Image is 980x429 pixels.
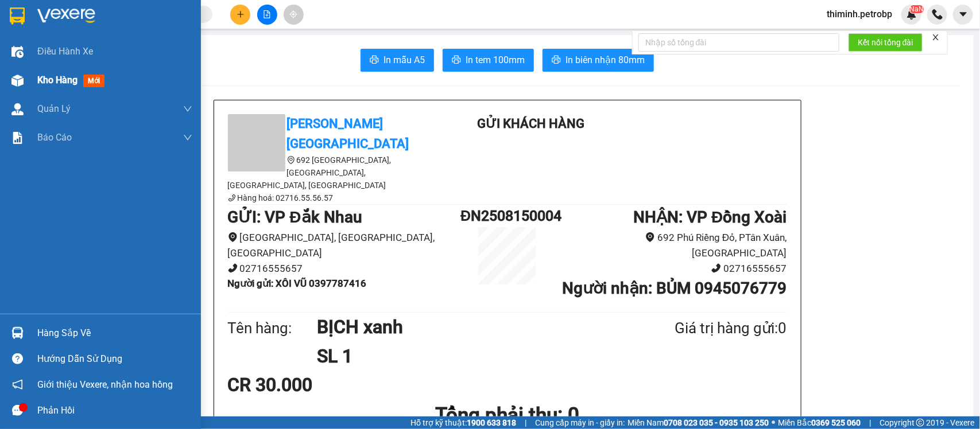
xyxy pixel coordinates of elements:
span: Kết nối tổng đài [858,36,913,49]
li: Hàng hoá: 02716.55.56.57 [228,192,435,204]
b: Gửi khách hàng [477,116,584,131]
span: Báo cáo [37,130,72,145]
span: environment [228,232,238,242]
button: printerIn biên nhận 80mm [543,49,654,72]
button: Kết nối tổng đài [849,33,923,52]
li: 692 [GEOGRAPHIC_DATA], [GEOGRAPHIC_DATA], [GEOGRAPHIC_DATA], [GEOGRAPHIC_DATA] [228,154,435,192]
button: file-add [257,5,277,25]
span: printer [552,55,561,66]
strong: 0708 023 035 - 0935 103 250 [664,418,769,427]
button: printerIn mẫu A5 [361,49,434,72]
span: environment [287,156,295,164]
span: Điều hành xe [37,44,93,58]
span: phone [228,263,238,273]
li: VP VP Đồng Xoài [79,81,153,93]
span: | [525,416,526,429]
span: Cung cấp máy in - giấy in: [535,416,625,429]
img: icon-new-feature [907,9,917,19]
span: Giới thiệu Vexere, nhận hoa hồng [37,377,173,392]
h1: BỊCH xanh [317,313,619,341]
li: 02716555657 [228,261,461,276]
div: Hàng sắp về [37,325,192,342]
div: Phản hồi [37,402,192,419]
button: caret-down [953,5,973,25]
img: phone-icon [932,9,943,19]
span: Miền Bắc [778,416,861,429]
span: phone [711,263,721,273]
span: printer [452,55,461,66]
li: [PERSON_NAME][GEOGRAPHIC_DATA] [6,6,166,68]
span: printer [370,55,379,66]
span: In tem 100mm [466,53,525,67]
img: solution-icon [11,132,24,144]
img: warehouse-icon [11,103,24,115]
strong: 1900 633 818 [467,418,516,427]
span: Quản Lý [37,102,71,116]
img: logo-vxr [10,7,25,25]
img: warehouse-icon [11,75,24,87]
span: Kho hàng [37,75,78,85]
div: Tên hàng: [228,317,317,340]
span: plus [237,10,245,18]
b: Người nhận : BỦM 0945076779 [562,279,787,298]
div: CR 30.000 [228,370,412,399]
span: Hỗ trợ kỹ thuật: [410,416,516,429]
button: aim [284,5,304,25]
span: phone [228,194,236,202]
img: warehouse-icon [11,46,24,58]
b: NHẬN : VP Đồng Xoài [633,208,787,227]
li: 02716555657 [554,261,787,276]
span: question-circle [12,353,23,364]
h1: SL 1 [317,342,619,370]
span: down [183,133,192,142]
li: VP VP Đắk Nhau [6,81,79,93]
span: close [932,33,940,41]
div: Hướng dẫn sử dụng [37,350,192,368]
sup: NaN [909,5,924,13]
div: Giá trị hàng gửi: 0 [619,317,787,340]
b: [PERSON_NAME][GEOGRAPHIC_DATA] [287,116,409,151]
span: ⚪️ [772,420,775,425]
button: plus [230,5,250,25]
span: Miền Nam [627,416,769,429]
span: In biên nhận 80mm [565,53,645,67]
button: printerIn tem 100mm [443,49,534,72]
b: Người gửi : XÔI VŨ 0397787416 [228,278,367,289]
h1: ĐN2508150004 [460,205,553,227]
span: down [183,104,192,114]
b: GỬI : VP Đắk Nhau [228,208,362,227]
strong: 0369 525 060 [811,418,861,427]
span: file-add [263,10,271,18]
span: copyright [916,419,924,427]
li: [GEOGRAPHIC_DATA], [GEOGRAPHIC_DATA], [GEOGRAPHIC_DATA] [228,230,461,260]
span: caret-down [958,9,969,19]
span: environment [645,232,655,242]
input: Nhập số tổng đài [638,33,839,52]
span: thiminh.petrobp [818,7,901,21]
span: mới [83,75,104,87]
span: notification [12,379,23,390]
li: 692 Phú Riềng Đỏ, PTân Xuân, [GEOGRAPHIC_DATA] [554,230,787,260]
span: | [869,416,871,429]
img: warehouse-icon [11,327,24,339]
span: message [12,405,23,416]
span: aim [289,10,297,18]
span: In mẫu A5 [384,53,425,67]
